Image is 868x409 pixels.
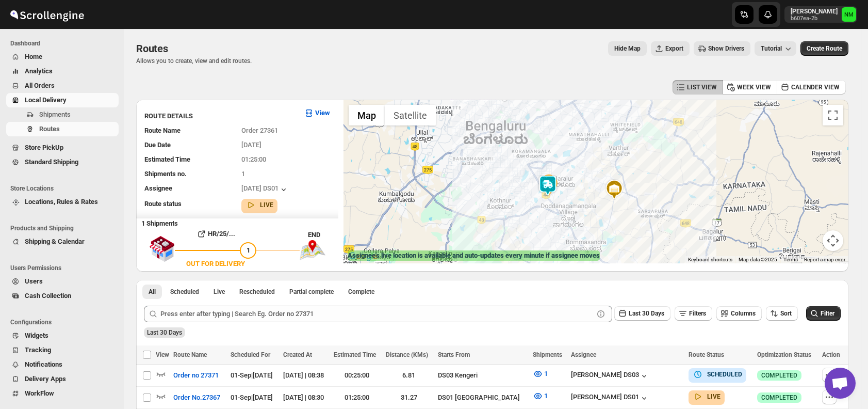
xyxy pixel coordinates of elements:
[186,259,245,269] div: OUT FOR DELIVERY
[693,369,742,380] button: SCHEDULED
[614,44,641,53] span: Hide Map
[25,277,43,285] span: Users
[25,389,54,397] span: WorkFlow
[823,230,843,251] button: Map camera controls
[571,393,649,403] button: [PERSON_NAME] DS01
[149,229,175,269] img: shop.svg
[173,392,220,403] span: Order No.27367
[10,318,119,326] span: Configurations
[784,6,857,23] button: User menu
[147,329,182,336] span: Last 30 Days
[25,96,67,104] span: Local Delivery
[170,288,199,296] span: Scheduled
[160,306,594,322] input: Press enter after typing | Search Eg. Order no 27371
[608,41,647,56] button: Map action label
[144,155,190,163] span: Estimated Time
[144,141,171,149] span: Due Date
[239,288,275,296] span: Rescheduled
[144,170,187,178] span: Shipments no.
[25,82,55,89] span: All Orders
[289,288,334,296] span: Partial complete
[144,200,182,208] span: Route status
[25,67,53,75] span: Analytics
[136,214,178,227] b: 1 Shipments
[247,246,250,254] span: 1
[707,393,720,400] b: LIVE
[708,44,744,53] span: Show Drivers
[6,274,119,289] button: Users
[385,105,436,125] button: Show satellite imagery
[6,195,119,209] button: Locations, Rules & Rates
[544,392,548,400] span: 1
[766,306,798,321] button: Sort
[8,2,86,27] img: ScrollEngine
[348,288,374,296] span: Complete
[761,371,797,380] span: COMPLETED
[241,184,289,195] button: [DATE] DS01
[283,392,327,403] div: [DATE] | 08:30
[25,238,85,245] span: Shipping & Calendar
[308,230,338,240] div: END
[149,288,156,296] span: All
[791,7,838,15] p: [PERSON_NAME]
[716,306,762,321] button: Columns
[438,370,527,381] div: DS03 Kengeri
[527,388,554,404] button: 1
[737,83,771,91] span: WEEK VIEW
[173,370,219,381] span: Order no 27371
[438,351,470,358] span: Starts From
[688,256,732,263] button: Keyboard shortcuts
[241,141,261,149] span: [DATE]
[346,250,380,263] img: Google
[780,310,792,317] span: Sort
[241,127,278,134] span: Order 27361
[842,7,856,22] span: Narjit Magar
[806,306,841,321] button: Filter
[214,288,225,296] span: Live
[6,78,119,93] button: All Orders
[694,41,750,56] button: Show Drivers
[175,226,256,242] button: HR/25/...
[6,343,119,357] button: Tracking
[142,285,162,299] button: All routes
[300,240,325,260] img: trip_end.png
[25,53,42,60] span: Home
[315,109,330,117] b: View
[25,375,66,383] span: Delivery Apps
[334,370,380,381] div: 00:25:00
[25,144,63,151] span: Store PickUp
[260,201,273,209] b: LIVE
[844,11,854,18] text: NM
[807,44,842,53] span: Create Route
[349,105,385,125] button: Show street map
[346,250,380,263] a: Open this area in Google Maps (opens a new window)
[687,83,717,91] span: LIST VIEW
[241,170,245,178] span: 1
[783,257,798,262] a: Terms (opens in new tab)
[791,83,840,91] span: CALENDER VIEW
[39,125,60,133] span: Routes
[804,257,845,262] a: Report a map error
[25,360,62,368] span: Notifications
[438,392,527,403] div: DS01 [GEOGRAPHIC_DATA]
[208,230,235,238] b: HR/25/...
[723,80,777,95] button: WEEK VIEW
[25,198,98,206] span: Locations, Rules & Rates
[144,184,172,192] span: Assignee
[693,391,720,402] button: LIVE
[334,392,380,403] div: 01:25:00
[298,105,336,121] button: View
[571,371,649,381] div: [PERSON_NAME] DS03
[6,122,119,136] button: Routes
[10,39,119,48] span: Dashboard
[167,367,225,384] button: Order no 27371
[761,394,797,402] span: COMPLETED
[689,351,724,358] span: Route Status
[25,292,71,300] span: Cash Collection
[6,234,119,249] button: Shipping & Calendar
[25,158,78,166] span: Standard Shipping
[823,105,843,125] button: Toggle fullscreen view
[241,155,266,163] span: 01:25:00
